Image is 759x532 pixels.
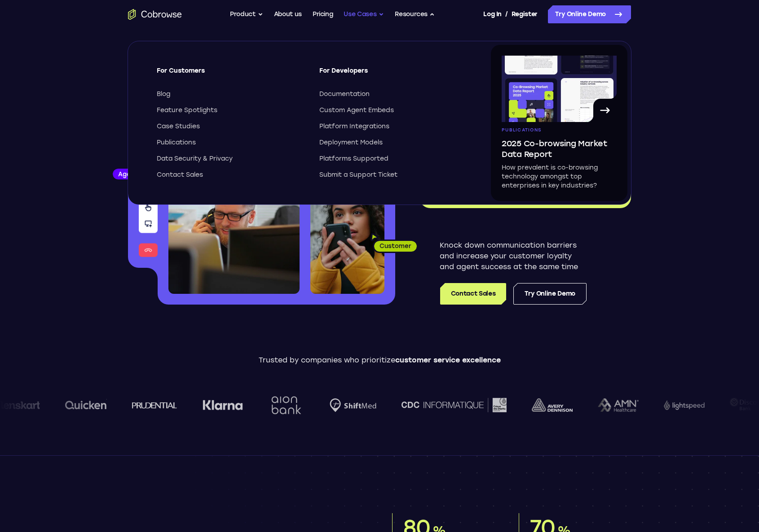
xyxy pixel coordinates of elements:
span: Data Security & Privacy [157,154,233,163]
img: Shiftmed [330,398,376,412]
span: Submit a Support Ticket [319,170,397,179]
span: For Developers [319,66,466,83]
span: Platform Integrations [319,122,389,131]
span: Case Studies [157,122,200,131]
a: About us [274,5,302,23]
span: Platforms Supported [319,154,388,163]
a: Platforms Supported [319,154,466,163]
a: Data Security & Privacy [157,154,303,163]
span: 2025 Co-browsing Market Data Report [502,138,617,160]
a: Feature Spotlights [157,106,303,115]
a: Blog [157,90,303,99]
span: Publications [157,138,196,147]
span: Contact Sales [157,170,203,179]
span: / [505,9,508,20]
span: Blog [157,90,170,99]
img: Klarna [203,400,243,410]
a: Go to the home page [128,9,182,20]
button: Use Cases [344,5,384,23]
p: How prevalent is co-browsing technology amongst top enterprises in key industries? [502,163,617,190]
span: customer service excellence [395,356,501,364]
span: Deployment Models [319,138,383,147]
img: A customer holding their phone [310,188,384,294]
a: Publications [157,138,303,147]
a: Register [512,5,538,23]
a: Custom Agent Embeds [319,106,466,115]
span: Documentation [319,90,370,99]
p: Knock down communication barriers and increase your customer loyalty and agent success at the sam... [440,240,587,272]
span: Custom Agent Embeds [319,106,394,115]
a: Contact Sales [440,283,506,305]
button: Product [230,5,263,23]
a: Try Online Demo [513,283,587,305]
a: Documentation [319,90,466,99]
button: Resources [395,5,435,23]
a: Pricing [313,5,333,23]
img: Aion Bank [268,387,304,423]
span: Publications [502,127,541,133]
span: For Customers [157,66,303,83]
span: Feature Spotlights [157,106,217,115]
img: prudential [132,401,177,409]
a: Contact Sales [157,170,303,179]
a: Deployment Models [319,138,466,147]
a: Submit a Support Ticket [319,170,466,179]
a: Log In [483,5,501,23]
img: AMN Healthcare [598,398,639,412]
img: avery-dennison [532,398,573,412]
img: A page from the browsing market ebook [502,56,617,122]
a: Try Online Demo [548,5,631,23]
img: CDC Informatique [402,398,507,412]
a: Case Studies [157,122,303,131]
a: Platform Integrations [319,122,466,131]
img: A customer support agent talking on the phone [168,134,300,294]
